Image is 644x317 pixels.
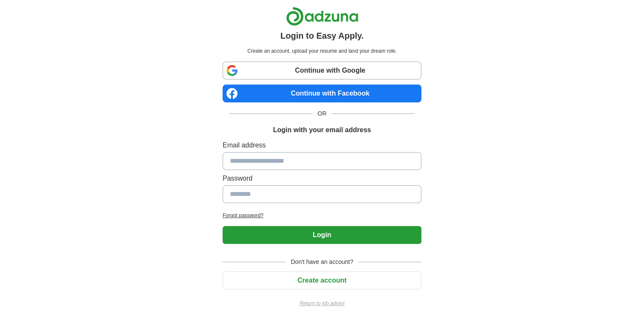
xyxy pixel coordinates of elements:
[223,173,421,184] label: Password
[286,7,358,26] img: Adzuna logo
[223,140,421,150] label: Email address
[280,29,364,42] h1: Login to Easy Apply.
[224,47,420,55] p: Create an account, upload your resume and land your dream role.
[223,212,421,219] a: Forgot password?
[223,226,421,244] button: Login
[223,85,421,102] a: Continue with Facebook
[223,62,421,79] a: Continue with Google
[223,300,421,307] a: Return to job advert
[223,272,421,289] button: Create account
[312,109,332,118] span: OR
[286,258,358,266] span: Don't have an account?
[273,125,371,135] h1: Login with your email address
[223,277,421,284] a: Create account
